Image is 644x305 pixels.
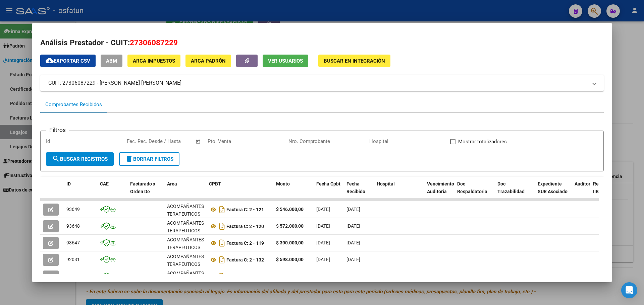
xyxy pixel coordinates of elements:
span: Auditoria [575,181,594,186]
span: 27306087229 [130,38,178,47]
datatable-header-cell: CAE [97,177,127,206]
strong: Factura C: 2 - 124 [226,274,264,279]
datatable-header-cell: Facturado x Orden De [127,177,164,206]
h3: Filtros [46,126,69,134]
span: [DATE] [346,257,360,262]
span: Fecha Recibido [346,181,365,194]
input: Start date [127,138,149,144]
span: ACOMPAÑANTES TERAPEUTICOS [167,271,204,284]
span: [DATE] [346,240,360,245]
strong: Factura C: 2 - 121 [226,207,264,212]
h2: Análisis Prestador - CUIT: [40,37,604,49]
mat-icon: search [52,155,60,163]
span: [DATE] [316,207,330,212]
span: 93648 [66,223,80,229]
button: Exportar CSV [40,55,96,67]
span: Retencion IIBB [593,181,615,194]
i: Descargar documento [218,221,226,232]
span: 93649 [66,207,80,212]
span: ACOMPAÑANTES TERAPEUTICOS [167,237,204,250]
span: Buscar Registros [52,156,108,162]
span: [DATE] [316,240,330,245]
span: Doc Trazabilidad [497,181,525,194]
datatable-header-cell: CPBT [206,177,273,206]
span: Facturado x Orden De [130,181,155,194]
datatable-header-cell: Area [164,177,206,206]
i: Descargar documento [218,254,226,265]
span: CPBT [209,181,221,186]
span: ACOMPAÑANTES TERAPEUTICOS [167,220,204,233]
span: ID [66,181,71,186]
strong: $ 390.000,00 [276,240,304,245]
span: Vencimiento Auditoría [427,181,454,194]
button: ARCA Padrón [185,55,231,67]
datatable-header-cell: Monto [273,177,314,206]
i: Descargar documento [218,204,226,215]
span: Expediente SUR Asociado [538,181,568,194]
i: Descargar documento [218,271,226,282]
strong: $ 546.000,00 [276,207,304,212]
strong: Factura C: 2 - 132 [226,257,264,262]
span: Doc Respaldatoria [457,181,487,194]
span: Monto [276,181,290,186]
datatable-header-cell: Auditoria [572,177,590,206]
span: Exportar CSV [46,58,90,64]
span: [DATE] [346,223,360,229]
div: Comprobantes Recibidos [45,101,102,108]
span: Fecha Cpbt [316,181,340,186]
span: ARCA Padrón [191,58,226,64]
span: [DATE] [316,257,330,262]
span: CAE [100,181,109,186]
span: 92031 [66,257,80,262]
span: Mostrar totalizadores [458,138,507,146]
datatable-header-cell: Fecha Cpbt [314,177,344,206]
button: Borrar Filtros [119,152,179,166]
strong: $ 572.000,00 [276,223,304,229]
span: Buscar en Integración [324,58,385,64]
button: ARCA Impuestos [127,55,180,67]
span: 93647 [66,240,80,245]
span: ACOMPAÑANTES TERAPEUTICOS [167,204,204,217]
span: [DATE] [346,274,360,279]
span: Area [167,181,177,186]
button: Open calendar [195,138,202,145]
datatable-header-cell: Retencion IIBB [590,177,617,206]
strong: Factura C: 2 - 119 [226,240,264,246]
strong: $ 468.000,00 [276,274,304,279]
div: Open Intercom Messenger [621,282,637,298]
strong: Factura C: 2 - 120 [226,224,264,229]
datatable-header-cell: Doc Respaldatoria [454,177,495,206]
datatable-header-cell: ID [64,177,97,206]
datatable-header-cell: Hospital [374,177,424,206]
span: Ver Usuarios [268,58,303,64]
datatable-header-cell: Vencimiento Auditoría [424,177,454,206]
span: 90509 [66,274,80,279]
input: End date [155,138,187,144]
strong: $ 598.000,00 [276,257,304,262]
span: ACOMPAÑANTES TERAPEUTICOS [167,254,204,267]
i: Descargar documento [218,238,226,248]
button: ABM [101,55,122,67]
datatable-header-cell: Expediente SUR Asociado [535,177,572,206]
mat-icon: delete [125,155,133,163]
datatable-header-cell: Doc Trazabilidad [495,177,535,206]
mat-icon: cloud_download [46,57,54,65]
span: [DATE] [346,207,360,212]
span: ARCA Impuestos [133,58,175,64]
button: Buscar en Integración [318,55,390,67]
span: ABM [106,58,117,64]
button: Ver Usuarios [263,55,308,67]
span: Hospital [377,181,395,186]
span: Borrar Filtros [125,156,173,162]
datatable-header-cell: Fecha Recibido [344,177,374,206]
mat-panel-title: CUIT: 27306087229 - [PERSON_NAME] [PERSON_NAME] [48,79,588,87]
span: [DATE] [316,223,330,229]
button: Buscar Registros [46,152,114,166]
mat-expansion-panel-header: CUIT: 27306087229 - [PERSON_NAME] [PERSON_NAME] [40,75,604,91]
span: [DATE] [316,274,330,279]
